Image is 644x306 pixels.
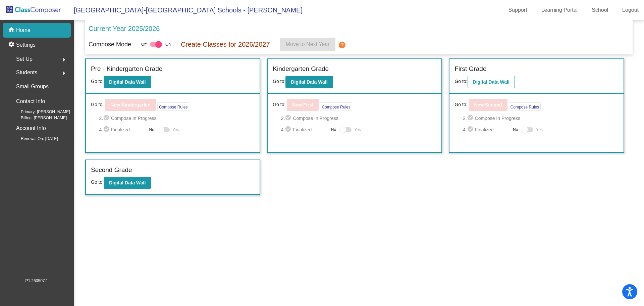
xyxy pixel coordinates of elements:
label: Kindergarten Grade [273,64,329,74]
mat-icon: check_circle [285,114,293,122]
mat-icon: check_circle [103,126,111,134]
span: Go to: [454,79,467,84]
b: New Kindergarten [110,102,151,107]
p: Create Classes for 2026/2027 [181,39,270,49]
b: Digital Data Wall [473,79,509,85]
span: 4. Finalized [99,126,146,134]
button: New Kindergarten [105,99,156,111]
span: Go to: [91,179,104,185]
span: Off [141,41,147,47]
span: Yes [172,126,179,134]
button: Compose Rules [157,102,189,111]
span: On [165,41,171,47]
button: Compose Rules [320,102,352,111]
button: Compose Rules [509,102,541,111]
p: Contact Info [16,97,45,106]
p: Small Groups [16,82,49,91]
mat-icon: home [8,26,16,34]
span: No [513,127,518,133]
a: Logout [617,5,644,15]
mat-icon: settings [8,41,16,49]
button: New First [287,99,319,111]
a: Learning Portal [536,5,583,15]
button: Digital Data Wall [285,76,333,88]
b: Digital Data Wall [109,79,146,85]
span: No [331,127,336,133]
p: Home [16,26,31,34]
a: Support [503,5,533,15]
span: Set Up [16,54,33,64]
span: 2. Compose In Progress [463,114,619,122]
span: No [149,127,154,133]
mat-icon: help [338,41,346,49]
b: Digital Data Wall [291,79,327,85]
mat-icon: check_circle [285,126,293,134]
p: Settings [16,41,36,49]
button: Digital Data Wall [104,76,151,88]
mat-icon: check_circle [103,114,111,122]
span: Students [16,68,37,77]
button: Digital Data Wall [104,177,151,189]
span: Go to: [273,79,285,84]
span: Go to: [273,101,285,108]
span: Go to: [91,79,104,84]
span: Go to: [454,101,467,108]
span: 4. Finalized [463,126,509,134]
span: Yes [536,126,543,134]
mat-icon: arrow_right [60,56,68,64]
b: New First [292,102,313,107]
label: Second Grade [91,165,132,175]
span: Yes [354,126,361,134]
span: Renewal On: [DATE] [10,136,58,142]
mat-icon: arrow_right [60,69,68,77]
mat-icon: check_circle [467,126,475,134]
p: Account Info [16,124,46,133]
b: New Second [474,102,502,107]
a: School [586,5,613,15]
span: 4. Finalized [281,126,328,134]
span: [GEOGRAPHIC_DATA]-[GEOGRAPHIC_DATA] Schools - [PERSON_NAME] [67,5,303,15]
p: Current Year 2025/2026 [89,24,160,34]
span: Move to Next Year [286,41,330,47]
button: Digital Data Wall [468,76,515,88]
span: Billing: [PERSON_NAME] [10,115,67,121]
span: Go to: [91,101,104,108]
b: Digital Data Wall [109,180,146,185]
p: Compose Mode [89,40,131,49]
label: First Grade [454,64,486,74]
label: Pre - Kindergarten Grade [91,64,162,74]
button: Move to Next Year [280,38,335,51]
span: 2. Compose In Progress [281,114,437,122]
button: New Second [469,99,507,111]
span: Primary: [PERSON_NAME] [10,109,70,115]
span: 2. Compose In Progress [99,114,255,122]
mat-icon: check_circle [467,114,475,122]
